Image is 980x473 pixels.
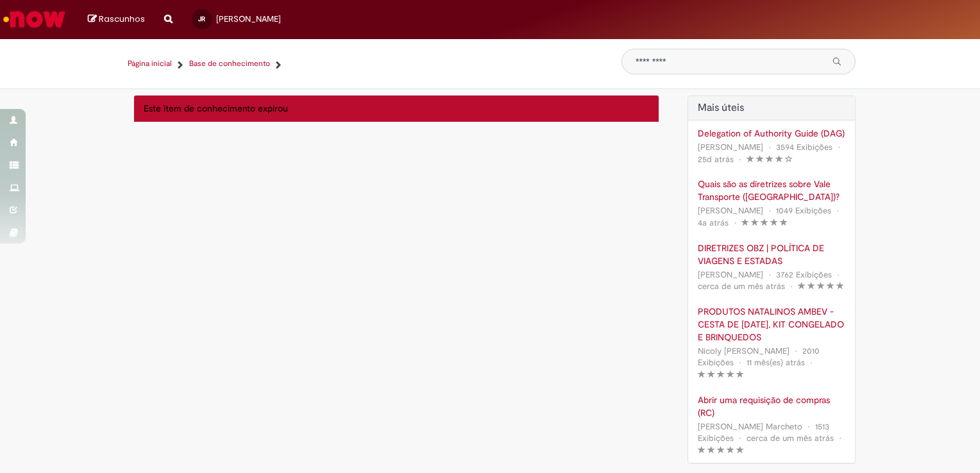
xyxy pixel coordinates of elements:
[698,345,820,369] span: 2010 Exibições
[698,142,763,153] span: [PERSON_NAME]
[698,305,846,344] a: PRODUTOS NATALINOS AMBEV - CESTA DE [DATE], KIT CONGELADO E BRINQUEDOS
[688,120,856,463] div: Artigos Mais Úteis
[189,58,270,69] a: Base de conhecimento
[698,242,846,267] a: DIRETRIZES OBZ | POLÍTICA DE VIAGENS E ESTADAS
[698,127,846,140] a: Delegation of Authority Guide (DAG)
[788,278,795,295] span: •
[807,354,815,371] span: •
[99,13,145,25] span: Rascunhos
[834,202,841,219] span: •
[698,205,763,216] span: [PERSON_NAME]
[776,269,832,280] span: 3762 Exibições
[747,433,834,444] time: 29/07/2025 17:40:52
[805,418,813,435] span: •
[698,281,785,292] time: 29/07/2025 17:40:49
[128,58,172,69] a: Página inicial
[216,13,281,24] span: [PERSON_NAME]
[736,151,744,168] span: •
[747,357,805,368] time: 01/10/2024 16:25:30
[766,266,773,283] span: •
[698,154,734,165] span: 25d atrás
[766,138,773,156] span: •
[776,205,831,216] span: 1049 Exibições
[698,269,763,280] span: [PERSON_NAME]
[834,266,842,283] span: •
[134,95,659,122] div: Este item de conhecimento expirou
[731,214,739,231] span: •
[747,433,834,444] span: cerca de um mês atrás
[698,217,729,228] span: 4a atrás
[776,142,832,153] span: 3594 Exibições
[698,217,729,228] time: 29/10/2021 14:50:07
[836,429,844,447] span: •
[747,357,805,368] span: 11 mês(es) atrás
[698,345,790,356] span: Nicoly [PERSON_NAME]
[736,354,744,371] span: •
[698,281,785,292] span: cerca de um mês atrás
[698,421,802,432] span: [PERSON_NAME] Marcheto
[736,429,744,447] span: •
[698,421,829,444] span: 1513 Exibições
[835,138,843,156] span: •
[88,13,145,26] a: Rascunhos
[1,6,67,32] img: ServiceNow
[698,394,846,419] a: Abrir uma requisição de compras (RC)
[698,154,734,165] time: 04/08/2025 15:44:51
[766,202,773,219] span: •
[198,15,205,23] span: JR
[698,178,846,203] a: Quais são as diretrizes sobre Vale Transporte ([GEOGRAPHIC_DATA])?
[792,342,800,360] span: •
[698,103,846,114] h2: Artigos Mais Úteis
